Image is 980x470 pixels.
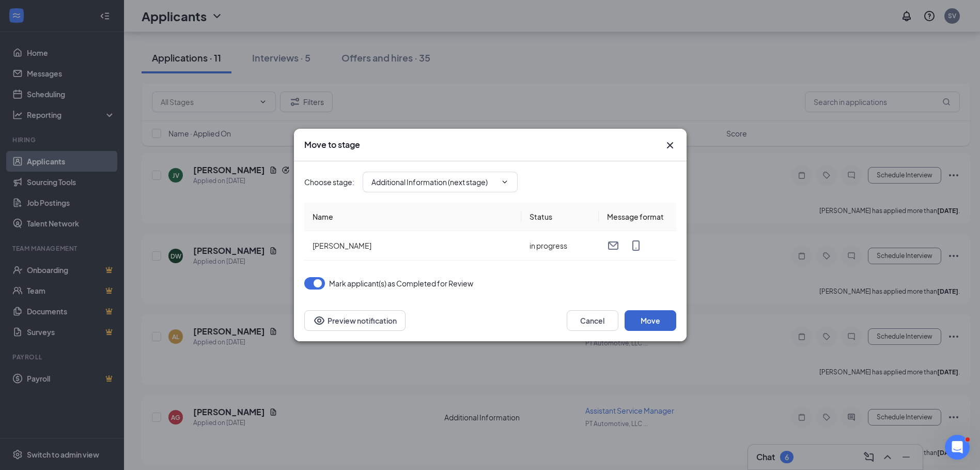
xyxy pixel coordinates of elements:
button: Preview notificationEye [304,310,406,331]
td: in progress [521,231,599,261]
svg: Cross [664,139,676,151]
th: Message format [599,203,676,231]
th: Status [521,203,599,231]
iframe: Intercom live chat [945,435,970,460]
button: Close [664,139,676,151]
span: [PERSON_NAME] [313,241,371,250]
svg: MobileSms [630,239,642,252]
th: Name [304,203,521,231]
button: Cancel [567,310,618,331]
button: Move [625,310,676,331]
svg: ChevronDown [501,178,509,186]
span: Choose stage : [304,176,354,188]
h3: Move to stage [304,139,360,150]
span: Mark applicant(s) as Completed for Review [329,277,473,290]
svg: Email [607,239,619,252]
svg: Eye [313,314,325,327]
